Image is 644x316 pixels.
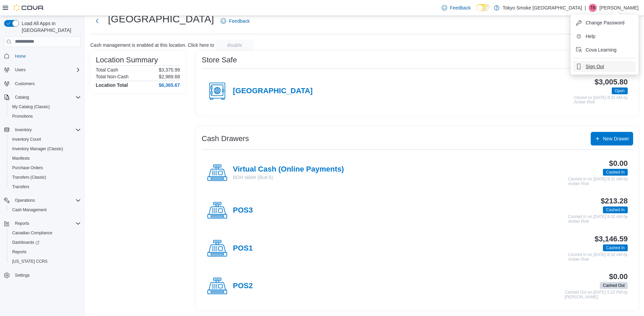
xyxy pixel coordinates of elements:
[7,238,84,247] a: Dashboards
[233,206,253,215] h4: POS3
[12,80,37,88] a: Customers
[573,17,636,28] button: Change Password
[10,103,53,111] a: My Catalog (Classic)
[568,215,628,224] p: Cashed In on [DATE] 8:32 AM by Amber Risk
[606,169,625,175] span: Cashed In
[586,63,604,70] span: Sign Out
[565,290,628,299] p: Cashed Out on [DATE] 5:22 PM by [PERSON_NAME]
[12,93,81,101] span: Catalog
[90,14,104,28] button: Next
[12,196,38,204] button: Operations
[594,235,628,243] h3: $3,146.59
[12,126,81,134] span: Inventory
[12,52,29,60] a: Home
[12,165,43,171] span: Purchase Orders
[12,66,28,74] button: Users
[600,282,628,289] span: Cashed Out
[10,135,44,143] a: Inventory Count
[96,67,118,73] h6: Total Cash
[573,31,636,42] button: Help
[12,219,32,228] button: Reports
[12,230,52,236] span: Canadian Compliance
[1,125,84,135] button: Inventory
[12,219,81,228] span: Reports
[10,135,81,143] span: Inventory Count
[12,104,50,110] span: My Catalog (Classic)
[14,4,44,11] img: Cova
[573,61,636,72] button: Sign Out
[15,127,32,133] span: Inventory
[15,95,29,100] span: Catalog
[15,273,30,278] span: Settings
[7,257,84,266] button: [US_STATE] CCRS
[10,173,81,181] span: Transfers (Classic)
[4,48,81,298] nav: Complex example
[591,132,633,145] button: New Drawer
[216,40,254,51] button: disable
[590,4,595,12] span: TB
[586,46,617,53] span: Cova Learning
[450,4,471,11] span: Feedback
[10,173,49,181] a: Transfers (Classic)
[10,206,49,214] a: Cash Management
[10,154,81,162] span: Manifests
[603,135,629,142] span: New Drawer
[7,247,84,257] button: Reports
[12,184,29,190] span: Transfers
[12,259,48,264] span: [US_STATE] CCRS
[615,88,625,94] span: Open
[202,135,249,143] h3: Cash Drawers
[606,207,625,213] span: Cashed In
[10,145,66,153] a: Inventory Manager (Classic)
[12,52,81,60] span: Home
[19,20,81,34] span: Load All Apps in [GEOGRAPHIC_DATA]
[568,253,628,262] p: Cashed In on [DATE] 8:32 AM by Amber Risk
[7,154,84,163] button: Manifests
[606,245,625,251] span: Cashed In
[15,54,26,59] span: Home
[12,66,81,74] span: Users
[573,44,636,55] button: Cova Learning
[585,4,586,12] p: |
[586,33,595,40] span: Help
[600,4,639,12] p: [PERSON_NAME]
[7,144,84,154] button: Inventory Manager (Classic)
[12,126,34,134] button: Inventory
[90,42,214,48] p: Cash management is enabled at this location. Click here to
[7,173,84,182] button: Transfers (Classic)
[7,112,84,121] button: Promotions
[12,240,39,245] span: Dashboards
[159,82,180,88] h4: $6,365.67
[96,56,158,64] h3: Location Summary
[227,42,242,48] span: disable
[12,207,47,213] span: Cash Management
[1,79,84,88] button: Customers
[10,238,42,246] a: Dashboards
[12,249,26,255] span: Reports
[603,244,628,251] span: Cashed In
[10,206,81,214] span: Cash Management
[609,159,628,167] h3: $0.00
[12,137,41,142] span: Inventory Count
[108,12,214,26] h1: [GEOGRAPHIC_DATA]
[10,145,81,153] span: Inventory Manager (Classic)
[7,135,84,144] button: Inventory Count
[10,164,81,172] span: Purchase Orders
[96,82,128,88] h4: Location Total
[7,205,84,215] button: Cash Management
[10,164,46,172] a: Purchase Orders
[10,103,81,111] span: My Catalog (Classic)
[476,4,491,11] input: Dark Mode
[594,78,628,86] h3: $3,005.80
[12,114,33,119] span: Promotions
[10,154,32,162] a: Manifests
[233,282,253,291] h4: POS2
[601,197,628,205] h3: $213.28
[10,257,81,265] span: Washington CCRS
[503,4,582,12] p: Tokyo Smoke [GEOGRAPHIC_DATA]
[10,183,32,191] a: Transfers
[159,67,180,73] p: $3,375.99
[589,4,597,12] div: Thomas Bruce
[12,271,81,279] span: Settings
[1,93,84,102] button: Catalog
